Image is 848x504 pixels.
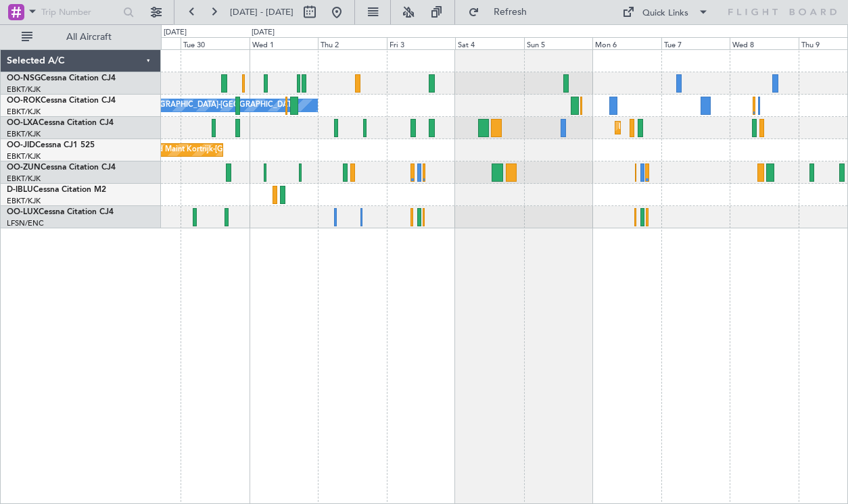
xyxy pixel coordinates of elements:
[387,37,456,49] div: Fri 3
[7,196,41,206] a: EBKT/KJK
[7,186,106,194] a: D-IBLUCessna Citation M2
[164,27,187,39] div: [DATE]
[7,84,41,95] a: EBKT/KJK
[116,95,298,116] div: Owner [GEOGRAPHIC_DATA]-[GEOGRAPHIC_DATA]
[619,118,776,138] div: Planned Maint Kortrijk-[GEOGRAPHIC_DATA]
[41,2,119,22] input: Trip Number
[318,37,387,49] div: Thu 2
[7,119,39,127] span: OO-LXA
[615,1,715,23] button: Quick Links
[7,107,41,117] a: EBKT/KJK
[730,37,799,49] div: Wed 8
[230,6,293,18] span: [DATE] - [DATE]
[462,1,543,23] button: Refresh
[455,37,524,49] div: Sat 4
[7,163,41,172] span: OO-ZUN
[661,37,730,49] div: Tue 7
[7,186,33,194] span: D-IBLU
[15,26,147,48] button: All Aircraft
[7,97,116,105] a: OO-ROKCessna Citation CJ4
[7,208,39,216] span: OO-LUX
[181,37,250,49] div: Tue 30
[7,174,41,184] a: EBKT/KJK
[7,97,41,105] span: OO-ROK
[482,7,539,17] span: Refresh
[7,218,44,228] a: LFSN/ENC
[7,141,35,149] span: OO-JID
[35,32,143,42] span: All Aircraft
[642,7,688,20] div: Quick Links
[7,129,41,139] a: EBKT/KJK
[7,163,116,172] a: OO-ZUNCessna Citation CJ4
[7,151,41,161] a: EBKT/KJK
[135,140,293,160] div: Planned Maint Kortrijk-[GEOGRAPHIC_DATA]
[524,37,593,49] div: Sun 5
[252,27,275,39] div: [DATE]
[7,119,114,127] a: OO-LXACessna Citation CJ4
[250,37,319,49] div: Wed 1
[7,141,95,149] a: OO-JIDCessna CJ1 525
[592,37,661,49] div: Mon 6
[7,74,116,82] a: OO-NSGCessna Citation CJ4
[7,208,114,216] a: OO-LUXCessna Citation CJ4
[7,74,41,82] span: OO-NSG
